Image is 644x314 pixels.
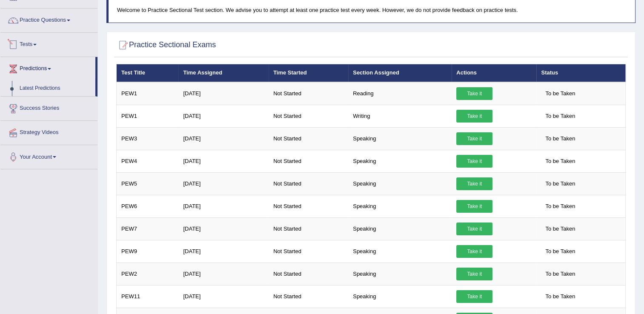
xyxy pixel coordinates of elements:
[117,240,179,263] td: PEW9
[178,263,269,285] td: [DATE]
[178,127,269,150] td: [DATE]
[348,285,452,308] td: Speaking
[117,82,179,105] td: PEW1
[541,223,579,235] span: To be Taken
[117,127,179,150] td: PEW3
[269,285,348,308] td: Not Started
[117,150,179,172] td: PEW4
[348,240,452,263] td: Speaking
[269,64,348,82] th: Time Started
[456,290,492,303] a: Take it
[178,195,269,217] td: [DATE]
[116,39,216,51] h2: Practice Sectional Exams
[348,127,452,150] td: Speaking
[0,97,97,118] a: Success Stories
[178,150,269,172] td: [DATE]
[178,82,269,105] td: [DATE]
[117,6,627,14] p: Welcome to Practice Sectional Test section. We advise you to attempt at least one practice test e...
[536,64,625,82] th: Status
[16,81,95,96] a: Latest Predictions
[456,177,492,190] a: Take it
[269,240,348,263] td: Not Started
[178,64,269,82] th: Time Assigned
[456,155,492,168] a: Take it
[269,263,348,285] td: Not Started
[0,33,97,54] a: Tests
[541,290,579,303] span: To be Taken
[0,9,97,30] a: Practice Questions
[269,217,348,240] td: Not Started
[178,172,269,195] td: [DATE]
[117,64,179,82] th: Test Title
[178,240,269,263] td: [DATE]
[456,132,492,145] a: Take it
[269,127,348,150] td: Not Started
[456,87,492,100] a: Take it
[452,64,536,82] th: Actions
[117,217,179,240] td: PEW7
[0,121,97,142] a: Strategy Videos
[348,195,452,217] td: Speaking
[117,105,179,127] td: PEW1
[348,82,452,105] td: Reading
[456,110,492,123] a: Take it
[178,105,269,127] td: [DATE]
[0,57,95,78] a: Predictions
[269,105,348,127] td: Not Started
[117,285,179,308] td: PEW11
[541,245,579,258] span: To be Taken
[541,200,579,213] span: To be Taken
[117,195,179,217] td: PEW6
[348,64,452,82] th: Section Assigned
[269,172,348,195] td: Not Started
[348,263,452,285] td: Speaking
[348,217,452,240] td: Speaking
[456,200,492,213] a: Take it
[541,132,579,145] span: To be Taken
[541,268,579,280] span: To be Taken
[348,172,452,195] td: Speaking
[541,110,579,123] span: To be Taken
[348,105,452,127] td: Writing
[348,150,452,172] td: Speaking
[456,223,492,235] a: Take it
[269,150,348,172] td: Not Started
[269,82,348,105] td: Not Started
[117,263,179,285] td: PEW2
[269,195,348,217] td: Not Started
[541,155,579,168] span: To be Taken
[117,172,179,195] td: PEW5
[456,268,492,280] a: Take it
[456,245,492,258] a: Take it
[178,285,269,308] td: [DATE]
[0,145,97,166] a: Your Account
[541,177,579,190] span: To be Taken
[178,217,269,240] td: [DATE]
[541,87,579,100] span: To be Taken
